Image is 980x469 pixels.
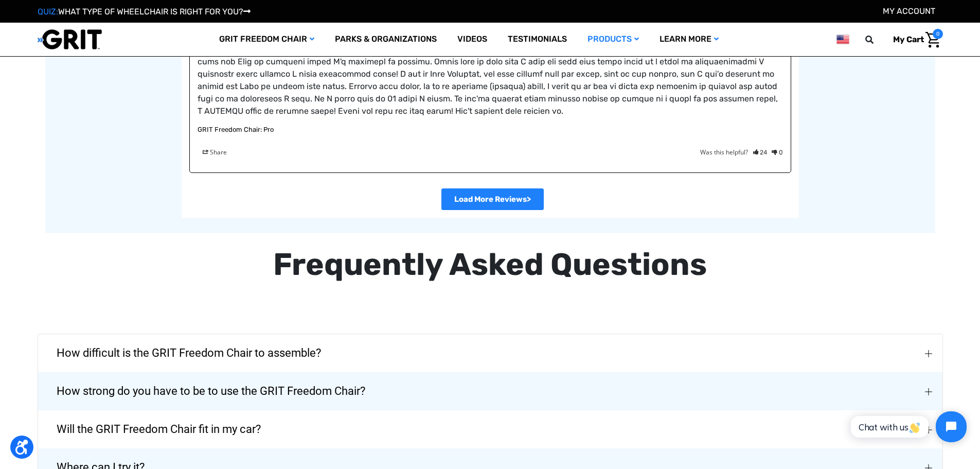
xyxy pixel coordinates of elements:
img: Cart [925,32,940,48]
div: Frequently Asked Questions [38,241,943,288]
a: Rate review as not helpful [772,149,782,156]
span: My Cart [893,34,924,44]
div: Was this helpful? [700,148,783,157]
iframe: Tidio Chat [840,403,975,451]
span: 0 [933,29,943,39]
a: Next page [441,188,544,210]
i: 0 [772,148,782,157]
a: GRIT Freedom Chair: Pro [198,126,274,133]
a: Parks & Organizations [325,23,447,56]
span: QUIZ: [38,7,58,16]
button: Will the GRIT Freedom Chair fit in my car? [38,410,942,448]
a: Learn More [649,23,729,56]
button: How difficult is the GRIT Freedom Chair to assemble? [38,334,942,372]
img: How difficult is the GRIT Freedom Chair to assemble? [925,350,932,357]
a: Testimonials [497,23,577,56]
a: QUIZ:WHAT TYPE OF WHEELCHAIR IS RIGHT FOR YOU? [38,7,251,16]
a: Account [883,6,935,16]
a: Products [577,23,649,56]
span: How difficult is the GRIT Freedom Chair to assemble? [41,335,336,372]
i: 24 [753,148,767,157]
img: us.png [836,33,849,46]
img: GRIT All-Terrain Wheelchair and Mobility Equipment [38,29,102,50]
a: Rate review as helpful [753,149,767,156]
a: Cart with 0 items [885,29,943,50]
a: GRIT Freedom Chair [209,23,325,56]
button: How strong do you have to be to use the GRIT Freedom Chair? [38,372,942,410]
ul: Reviews Pagination [189,181,791,210]
span: Share [198,147,232,158]
img: How strong do you have to be to use the GRIT Freedom Chair? [925,388,932,395]
span: How strong do you have to be to use the GRIT Freedom Chair? [41,373,381,410]
span: Will the GRIT Freedom Chair fit in my car? [41,411,276,448]
input: Search [870,29,885,50]
a: Videos [447,23,497,56]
